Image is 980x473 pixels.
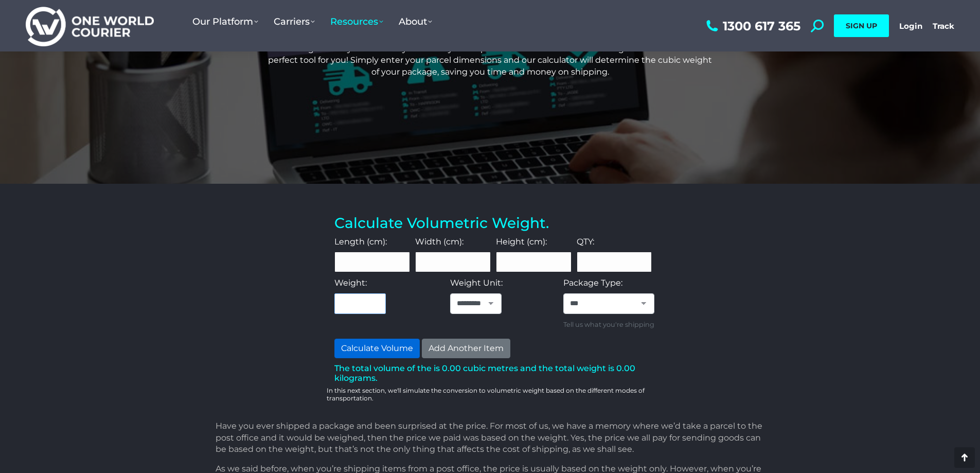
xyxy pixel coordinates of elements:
[323,6,391,38] a: Resources
[327,387,660,402] p: In this next section, we'll simulate the conversion to volumetric weight based on the different m...
[185,6,266,38] a: Our Platform
[192,16,258,27] span: Our Platform
[834,14,889,37] a: SIGN UP
[563,319,654,330] small: Tell us what you're shipping
[577,236,594,248] label: QTY:
[899,21,922,31] a: Login
[334,236,387,248] label: Length (cm):
[496,236,547,248] label: Height (cm):
[846,21,877,30] span: SIGN UP
[266,6,323,38] a: Carriers
[334,339,420,358] button: Calculate Volume
[26,5,154,47] img: One World Courier
[334,277,367,289] label: Weight:
[334,215,652,232] h3: Calculate Volumetric Weight.
[704,20,800,32] a: 1300 617 365
[399,16,432,27] span: About
[330,16,383,27] span: Resources
[450,277,503,289] label: Weight Unit:
[274,16,315,27] span: Carriers
[267,43,713,78] p: Looking for a way to accurately calculate your shipment costs? Our volumetric weight calculator i...
[933,21,954,31] a: Track
[422,339,510,358] button: Add Another Item
[216,421,769,455] p: Have you ever shipped a package and been surprised at the price. For most of us, we have a memory...
[415,236,464,248] label: Width (cm):
[334,363,652,383] h2: The total volume of the is 0.00 cubic metres and the total weight is 0.00 kilograms.
[391,6,440,38] a: About
[563,277,622,289] label: Package Type:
